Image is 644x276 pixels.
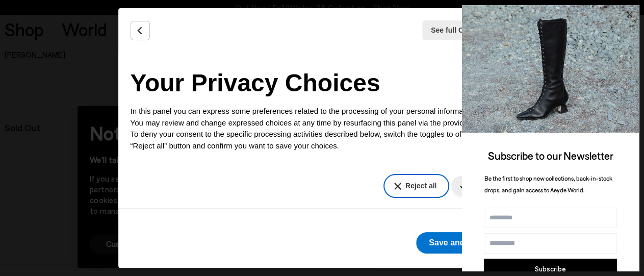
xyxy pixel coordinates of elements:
[484,174,612,193] span: Be the first to shop new collections, back-in-stock drops, and gain access to Aeyde World.
[385,176,447,196] button: Reject all
[451,176,516,196] button: Accept all
[462,5,639,133] img: 2a6287a1333c9a56320fd6e7b3c4a9a9.jpg
[488,149,613,162] span: Subscribe to our Newsletter
[431,25,505,36] span: See full Cookie Policy
[422,20,514,40] button: See full Cookie Policy
[131,106,514,152] p: In this panel you can express some preferences related to the processing of your personal informa...
[131,21,150,40] button: Back
[131,65,514,102] h2: Your Privacy Choices
[416,232,513,254] button: Save and continue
